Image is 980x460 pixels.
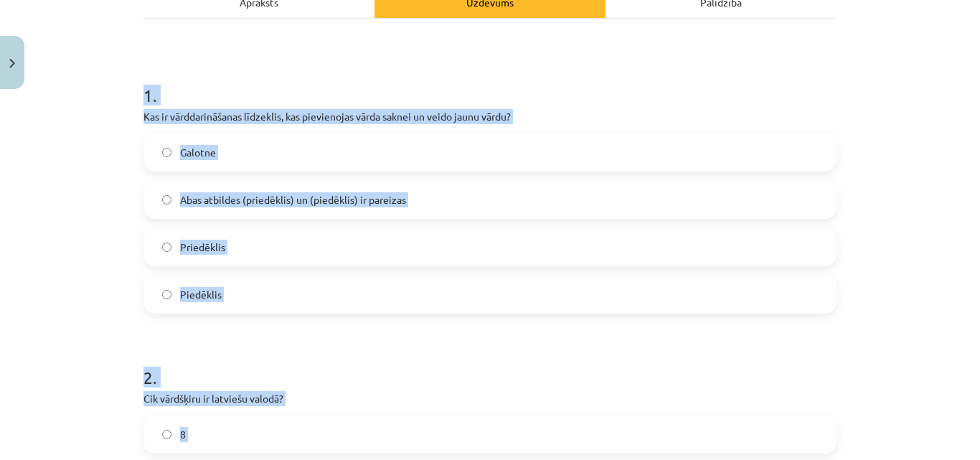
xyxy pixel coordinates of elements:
[162,290,171,299] input: Piedēklis
[180,427,186,442] span: 8
[143,342,837,387] h1: 2 .
[143,391,837,406] p: Cik vārdšķiru ir latviešu valodā?
[180,192,406,207] span: Abas atbildes (priedēklis) un (piedēklis) ir pareizas
[9,59,15,68] img: icon-close-lesson-0947bae3869378f0d4975bcd49f059093ad1ed9edebbc8119c70593378902aed.svg
[162,148,171,157] input: Galotne
[180,145,216,160] span: Galotne
[180,287,222,302] span: Piedēklis
[162,243,171,252] input: Priedēklis
[162,195,171,205] input: Abas atbildes (priedēklis) un (piedēklis) ir pareizas
[143,109,837,124] p: Kas ir vārddarināšanas līdzeklis, kas pievienojas vārda saknei un veido jaunu vārdu?
[162,430,171,439] input: 8
[180,240,225,255] span: Priedēklis
[143,60,837,105] h1: 1 .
